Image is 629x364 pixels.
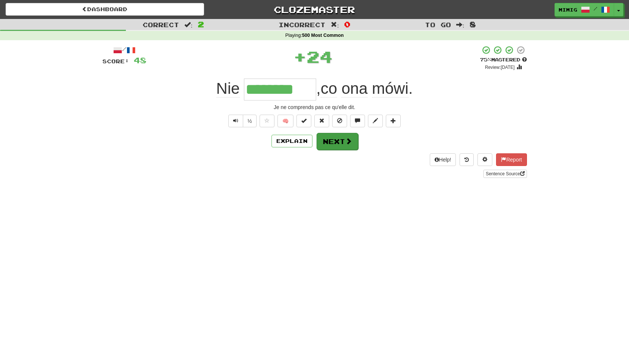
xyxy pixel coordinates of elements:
button: Ignore sentence (alt+i) [332,115,347,127]
small: Review: [DATE] [485,65,515,70]
strong: 500 Most Common [302,33,344,38]
div: / [102,45,146,55]
span: : [184,22,193,28]
span: 75 % [480,57,491,63]
span: + [293,45,306,68]
span: Score: [102,58,129,64]
span: 8 [470,20,476,29]
span: : [456,22,464,28]
span: ona [341,80,368,98]
button: Discuss sentence (alt+u) [350,115,365,127]
button: Reset to 0% Mastered (alt+r) [314,115,329,127]
span: Correct [143,21,179,28]
span: Incorrect [279,21,325,28]
button: Help! [430,153,456,166]
button: Add to collection (alt+a) [386,115,401,127]
span: To go [425,21,451,28]
button: Round history (alt+y) [460,153,474,166]
div: Text-to-speech controls [227,115,257,127]
span: 2 [198,20,204,29]
span: / [594,6,597,11]
span: MimiG [559,6,577,13]
span: 48 [134,55,146,65]
button: Explain [271,135,312,147]
span: : [331,22,339,28]
button: Next [317,133,358,150]
button: Play sentence audio (ctl+space) [228,115,243,127]
a: Sentence Source [483,170,527,178]
a: Clozemaster [215,3,414,16]
span: mówi [372,80,409,98]
span: 24 [306,47,333,66]
a: Dashboard [6,3,204,16]
span: , . [316,80,413,98]
button: Report [496,153,527,166]
button: Edit sentence (alt+d) [368,115,383,127]
a: MimiG / [555,3,614,16]
span: 0 [344,20,350,29]
span: co [321,80,337,98]
button: Set this sentence to 100% Mastered (alt+m) [296,115,311,127]
div: Mastered [480,57,527,63]
span: Nie [216,80,240,98]
button: Favorite sentence (alt+f) [260,115,274,127]
button: 🧠 [277,115,293,127]
div: Je ne comprends pas ce qu'elle dit. [102,103,527,111]
button: ½ [243,115,257,127]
